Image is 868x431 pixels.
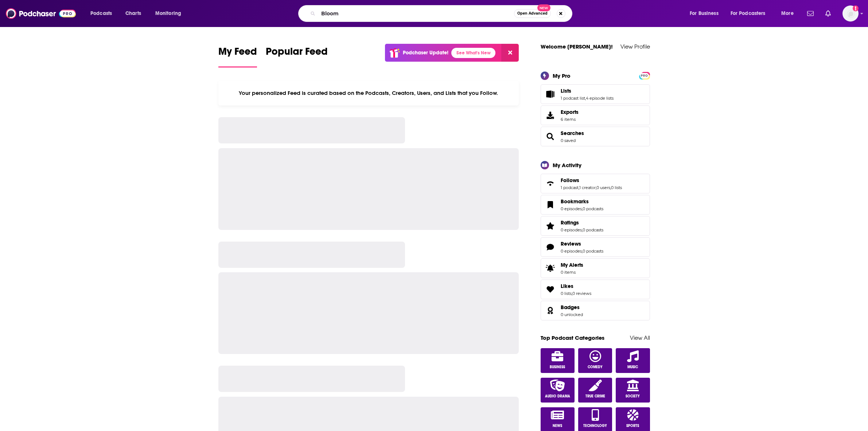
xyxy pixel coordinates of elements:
a: Society [616,378,650,403]
span: Searches [541,127,650,146]
a: 0 reviews [572,291,591,296]
p: Podchaser Update! [403,50,448,56]
span: 6 items [561,117,579,122]
a: True Crime [578,378,612,403]
div: Your personalized Feed is curated based on the Podcasts, Creators, Users, and Lists that you Follow. [218,81,519,105]
svg: Add a profile image [853,5,859,11]
a: Exports [541,105,650,125]
a: 0 podcasts [583,249,603,254]
span: , [579,185,579,190]
span: Sports [626,424,639,428]
span: Exports [561,109,579,115]
button: open menu [685,8,728,19]
span: My Alerts [543,263,558,273]
span: My Feed [218,45,257,62]
a: 0 saved [561,138,576,143]
a: Likes [543,284,558,295]
span: My Alerts [561,262,583,268]
a: See What's New [451,48,495,58]
span: Bookmarks [541,195,650,215]
a: Business [541,348,575,373]
a: Searches [561,130,584,136]
img: User Profile [842,5,859,22]
span: , [572,291,572,296]
a: Badges [543,305,558,316]
a: 0 unlocked [561,312,583,317]
a: Show notifications dropdown [804,7,817,20]
a: 1 podcast list [561,96,585,101]
span: Podcasts [90,8,112,19]
a: Music [616,348,650,373]
span: For Podcasters [731,8,766,19]
a: Show notifications dropdown [822,7,834,20]
span: Ratings [561,219,579,226]
button: open menu [85,8,121,19]
a: Top Podcast Categories [541,334,604,341]
span: Badges [561,304,580,311]
a: Audio Drama [541,378,575,403]
a: Reviews [543,242,558,252]
span: PRO [640,73,649,78]
a: Reviews [561,240,603,247]
a: View All [630,334,650,341]
button: Show profile menu [842,5,859,22]
span: , [585,96,586,101]
span: Reviews [541,237,650,257]
span: , [610,185,611,190]
a: View Profile [620,43,650,50]
a: Comedy [578,348,612,373]
span: Music [627,365,638,369]
button: open menu [726,8,776,19]
span: Ratings [541,216,650,236]
a: My Feed [218,45,257,68]
a: 1 podcast [561,185,579,190]
span: Comedy [588,365,603,369]
a: 4 episode lists [586,96,614,101]
a: 1 creator [579,185,596,190]
span: Logged in as mcastricone [842,5,859,22]
span: Bookmarks [561,198,589,205]
span: More [781,8,794,19]
button: open menu [150,8,191,19]
span: Technology [583,424,607,428]
a: Bookmarks [543,200,558,210]
a: Follows [561,177,622,184]
button: Open AdvancedNew [514,9,551,18]
a: Lists [561,88,614,94]
button: open menu [776,8,803,19]
span: Lists [561,88,571,94]
a: 0 podcasts [583,206,603,211]
a: Charts [121,8,145,19]
a: 0 lists [561,291,572,296]
a: Bookmarks [561,198,603,205]
a: 0 podcasts [583,227,603,232]
span: News [553,424,562,428]
a: Ratings [543,221,558,231]
span: Business [550,365,565,369]
span: Reviews [561,240,581,247]
span: Open Advanced [517,12,548,15]
a: Searches [543,131,558,142]
a: Lists [543,89,558,99]
img: Podchaser - Follow, Share and Rate Podcasts [6,7,76,20]
span: Badges [541,301,650,320]
a: 0 episodes [561,249,582,254]
span: Society [626,394,640,399]
a: My Alerts [541,258,650,278]
a: Follows [543,178,558,189]
span: Lists [541,84,650,104]
div: My Activity [553,162,581,169]
div: My Pro [553,72,571,79]
a: Badges [561,304,583,311]
a: Likes [561,283,591,289]
span: Likes [561,283,573,289]
div: Search podcasts, credits, & more... [305,5,579,22]
a: 0 episodes [561,227,582,232]
a: Popular Feed [266,45,328,68]
a: 0 episodes [561,206,582,211]
span: Exports [543,110,558,120]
